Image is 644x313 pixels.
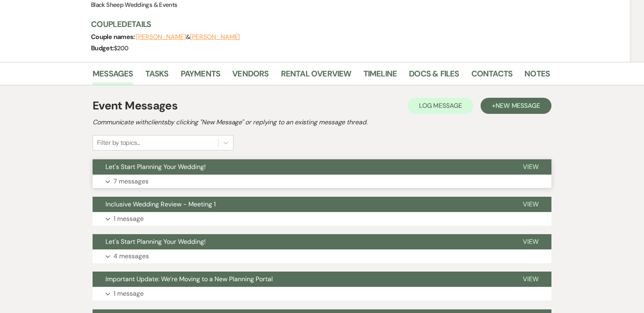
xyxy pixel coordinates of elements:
a: Vendors [232,67,268,85]
a: Tasks [145,67,169,85]
span: View [523,237,539,246]
button: Inclusive Wedding Review - Meeting 1 [93,197,510,212]
button: Let's Start Planning Your Wedding! [93,234,510,249]
div: Filter by topics... [97,138,140,148]
button: [PERSON_NAME] [190,34,240,40]
span: Couple names: [91,33,136,41]
button: [PERSON_NAME] [136,34,186,40]
span: Inclusive Wedding Review - Meeting 1 [105,200,216,208]
span: Log Message [419,101,462,110]
span: New Message [495,101,540,110]
span: Let's Start Planning Your Wedding! [105,163,206,171]
button: View [510,272,551,287]
button: +New Message [481,98,551,114]
span: View [523,275,539,283]
a: Docs & Files [409,67,459,85]
button: Let's Start Planning Your Wedding! [93,159,510,175]
span: & [136,33,240,41]
p: 1 message [114,214,144,224]
a: Contacts [471,67,513,85]
span: View [523,200,539,208]
h1: Event Messages [93,97,178,114]
a: Notes [524,67,550,85]
a: Payments [181,67,221,85]
span: Let's Start Planning Your Wedding! [105,237,206,246]
h2: Communicate with clients by clicking "New Message" or replying to an existing message thread. [93,117,551,127]
button: View [510,197,551,212]
button: 7 messages [93,175,551,188]
a: Timeline [363,67,397,85]
p: 1 message [114,288,144,299]
button: 1 message [93,212,551,226]
span: View [523,163,539,171]
button: Log Message [408,98,473,114]
p: 4 messages [114,251,149,262]
a: Rental Overview [281,67,351,85]
span: Important Update: We’re Moving to a New Planning Portal [105,275,273,283]
button: 1 message [93,287,551,301]
span: $200 [114,44,128,52]
button: View [510,159,551,175]
p: 7 messages [114,176,149,187]
a: Messages [93,67,133,85]
span: Black Sheep Weddings & Events [91,1,177,9]
h3: Couple Details [91,19,542,30]
button: Important Update: We’re Moving to a New Planning Portal [93,272,510,287]
button: 4 messages [93,249,551,263]
button: View [510,234,551,249]
span: Budget: [91,44,114,52]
